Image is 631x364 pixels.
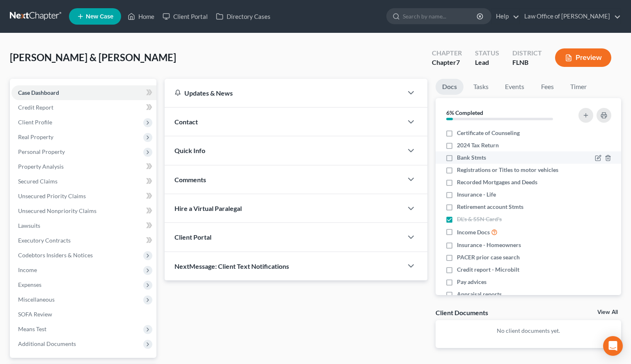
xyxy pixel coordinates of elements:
span: Property Analysis [18,163,64,170]
span: Expenses [18,281,41,288]
span: Comments [174,176,206,183]
a: Case Dashboard [11,85,156,100]
span: Client Profile [18,119,52,126]
span: Insurance - Life [457,190,496,199]
a: Home [124,9,158,24]
span: Personal Property [18,148,65,155]
span: Codebtors Insiders & Notices [18,252,93,259]
a: Directory Cases [212,9,275,24]
span: Appraisal reports [457,290,502,298]
a: Docs [436,79,463,95]
a: Unsecured Nonpriority Claims [11,204,156,218]
div: Lead [475,58,499,67]
a: Tasks [467,79,495,95]
div: FLNB [512,58,542,67]
a: Secured Claims [11,174,156,189]
span: Hire a Virtual Paralegal [174,204,242,212]
a: Client Portal [158,9,212,24]
a: Executory Contracts [11,233,156,248]
a: Property Analysis [11,159,156,174]
span: Insurance - Homeowners [457,241,521,249]
span: Secured Claims [18,178,57,185]
span: PACER prior case search [457,253,520,261]
span: Retirement account Stmts [457,203,523,211]
span: Pay advices [457,278,486,286]
span: Bank Stmts [457,153,486,162]
a: Credit Report [11,100,156,115]
span: SOFA Review [18,311,52,318]
span: Income Docs [457,228,490,236]
span: Recorded Mortgages and Deeds [457,178,537,186]
div: District [512,48,542,58]
span: New Case [86,14,113,20]
a: SOFA Review [11,307,156,322]
input: Search by name... [403,9,478,24]
a: Lawsuits [11,218,156,233]
span: 2024 Tax Return [457,141,499,149]
span: Means Test [18,325,46,332]
span: Contact [174,118,198,126]
span: Income [18,266,37,273]
a: Unsecured Priority Claims [11,189,156,204]
strong: 6% Completed [446,109,483,116]
span: Miscellaneous [18,296,55,303]
a: Fees [534,79,560,95]
div: Client Documents [436,308,488,317]
span: Unsecured Nonpriority Claims [18,207,96,214]
div: Status [475,48,499,58]
div: Chapter [432,58,462,67]
button: Preview [555,48,611,67]
span: 7 [456,58,460,66]
span: NextMessage: Client Text Notifications [174,262,289,270]
span: [PERSON_NAME] & [PERSON_NAME] [10,51,176,63]
div: Open Intercom Messenger [603,336,623,356]
span: Quick Info [174,147,205,154]
span: Real Property [18,133,53,140]
span: Case Dashboard [18,89,59,96]
p: No client documents yet. [442,327,615,335]
span: DL's & SSN Card's [457,215,502,223]
a: Help [492,9,519,24]
a: Events [498,79,531,95]
span: Additional Documents [18,340,76,347]
span: Client Portal [174,233,211,241]
span: Credit Report [18,104,53,111]
span: Executory Contracts [18,237,71,244]
a: Law Office of [PERSON_NAME] [520,9,621,24]
span: Unsecured Priority Claims [18,192,86,199]
span: Certificate of Counseling [457,129,520,137]
div: Chapter [432,48,462,58]
span: Registrations or Titles to motor vehicles [457,166,558,174]
span: Lawsuits [18,222,40,229]
a: View All [597,309,618,315]
span: Credit report - Microbilt [457,266,519,274]
a: Timer [564,79,593,95]
div: Updates & News [174,89,393,97]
